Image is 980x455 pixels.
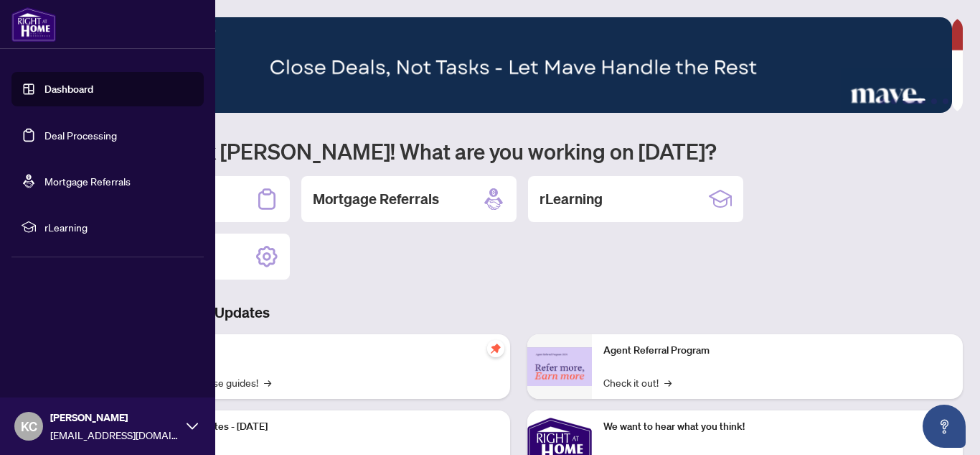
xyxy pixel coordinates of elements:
button: 1 [880,98,885,104]
button: 2 [891,98,897,104]
span: → [264,374,271,390]
img: Agent Referral Program [527,347,592,387]
p: Self-Help [151,343,499,359]
p: Agent Referral Program [603,343,951,359]
p: We want to hear what you think! [603,419,951,435]
img: logo [11,7,56,42]
a: Deal Processing [44,129,117,142]
span: [EMAIL_ADDRESS][DOMAIN_NAME] [50,427,179,443]
button: 3 [903,98,925,104]
a: Dashboard [44,83,93,96]
button: 5 [943,98,948,104]
span: pushpin [487,340,504,357]
img: Slide 2 [75,17,952,113]
span: KC [21,416,37,436]
h3: Brokerage & Industry Updates [75,303,963,323]
h1: Welcome back [PERSON_NAME]! What are you working on [DATE]? [75,137,963,165]
span: → [664,374,672,390]
span: rLearning [44,219,194,235]
a: Check it out!→ [603,374,672,390]
h2: rLearning [540,189,603,209]
button: 4 [931,98,937,104]
p: Platform Updates - [DATE] [151,419,499,435]
span: [PERSON_NAME] [50,410,179,426]
h2: Mortgage Referrals [313,189,439,209]
button: Open asap [923,405,966,448]
a: Mortgage Referrals [44,175,131,188]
